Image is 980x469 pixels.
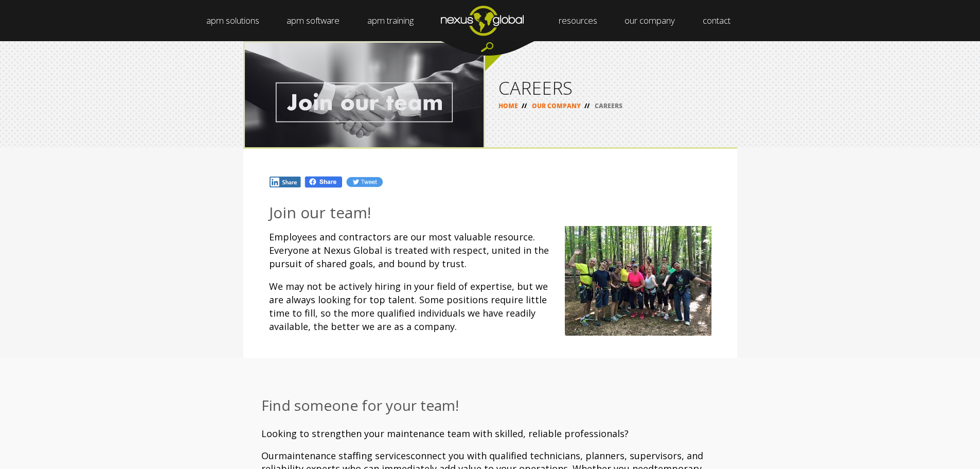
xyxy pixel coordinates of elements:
[532,101,581,110] a: OUR COMPANY
[261,427,719,440] p: Looking to strengthen your maintenance team with skilled, reliable professionals?
[269,202,371,223] span: Join our team!
[565,226,711,336] img: zip_line
[581,101,593,110] span: //
[498,101,518,110] a: HOME
[518,101,530,110] span: //
[261,396,719,414] h3: Find someone for your team!
[278,449,336,462] span: maintenance
[269,280,711,333] p: We may not be actively hiring in your field of expertise, but we are always looking for top talen...
[269,230,711,270] p: Employees and contractors are our most valuable resource. Everyone at Nexus Global is treated wit...
[498,79,724,97] h1: CAREERS
[338,449,411,462] span: staffing services
[269,176,302,188] img: In.jpg
[346,176,383,188] img: Tw.jpg
[304,176,343,188] img: Fb.png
